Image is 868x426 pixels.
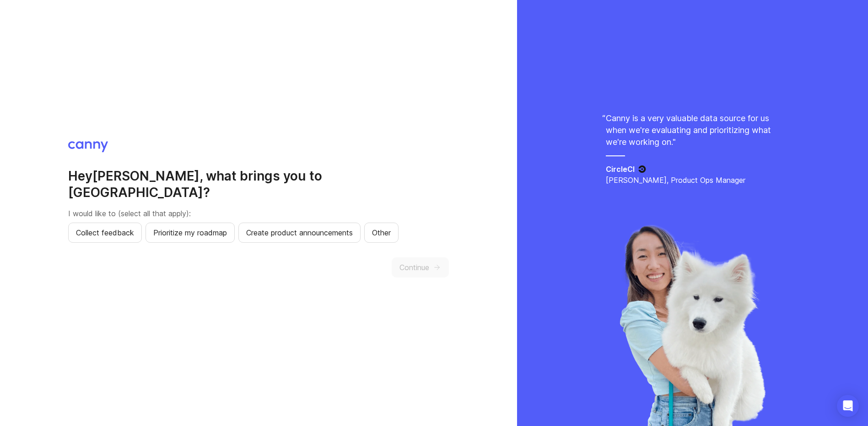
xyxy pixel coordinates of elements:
[606,175,780,186] p: [PERSON_NAME], Product Ops Manager
[399,262,429,273] span: Continue
[68,208,449,219] p: I would like to (select all that apply):
[76,227,134,238] span: Collect feedback
[618,225,767,426] img: liya-429d2be8cea6414bfc71c507a98abbfa.webp
[246,227,353,238] span: Create product announcements
[364,223,399,243] button: Other
[392,257,449,277] button: Continue
[606,112,780,148] p: Canny is a very valuable data source for us when we're evaluating and prioritizing what we're wor...
[68,223,142,243] button: Collect feedback
[837,395,859,417] div: Open Intercom Messenger
[606,164,635,175] h5: CircleCI
[146,223,235,243] button: Prioritize my roadmap
[238,223,361,243] button: Create product announcements
[153,227,227,238] span: Prioritize my roadmap
[372,227,391,238] span: Other
[68,141,108,152] img: Canny logo
[638,165,646,173] img: CircleCI logo
[68,168,449,201] h2: Hey [PERSON_NAME] , what brings you to [GEOGRAPHIC_DATA]?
